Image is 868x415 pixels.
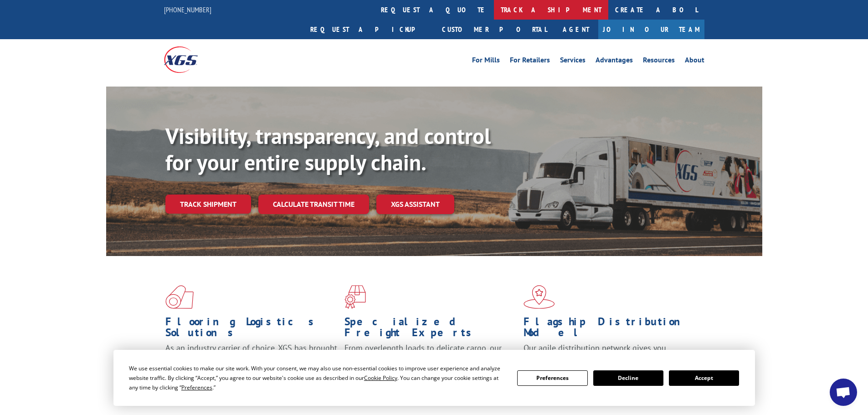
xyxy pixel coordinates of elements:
[517,370,587,386] button: Preferences
[165,195,251,214] a: Track shipment
[510,56,550,67] a: For Retailers
[344,316,517,343] h1: Specialized Freight Experts
[364,374,397,382] span: Cookie Policy
[669,370,739,386] button: Accept
[113,350,755,406] div: Cookie Consent Prompt
[560,56,586,67] a: Services
[344,343,517,383] p: From overlength loads to delicate cargo, our experienced staff knows the best way to move your fr...
[165,316,338,343] h1: Flooring Logistics Solutions
[554,20,598,39] a: Agent
[164,5,211,14] a: [PHONE_NUMBER]
[181,384,212,391] span: Preferences
[165,122,491,176] b: Visibility, transparency, and control for your entire supply chain.
[165,343,337,375] span: As an industry carrier of choice, XGS has brought innovation and dedication to flooring logistics...
[685,56,704,67] a: About
[598,20,704,39] a: Join Our Team
[596,56,633,67] a: Advantages
[165,285,194,309] img: xgs-icon-total-supply-chain-intelligence-red
[830,379,857,406] div: Open chat
[643,56,675,67] a: Resources
[129,364,506,392] div: We use essential cookies to make our site work. With your consent, we may also use non-essential ...
[435,20,554,39] a: Customer Portal
[593,370,663,386] button: Decline
[376,195,454,214] a: XGS ASSISTANT
[258,195,369,214] a: Calculate transit time
[303,20,435,39] a: Request a pickup
[524,343,691,364] span: Our agile distribution network gives you nationwide inventory management on demand.
[472,56,500,67] a: For Mills
[344,285,366,309] img: xgs-icon-focused-on-flooring-red
[524,316,696,343] h1: Flagship Distribution Model
[524,285,555,309] img: xgs-icon-flagship-distribution-model-red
